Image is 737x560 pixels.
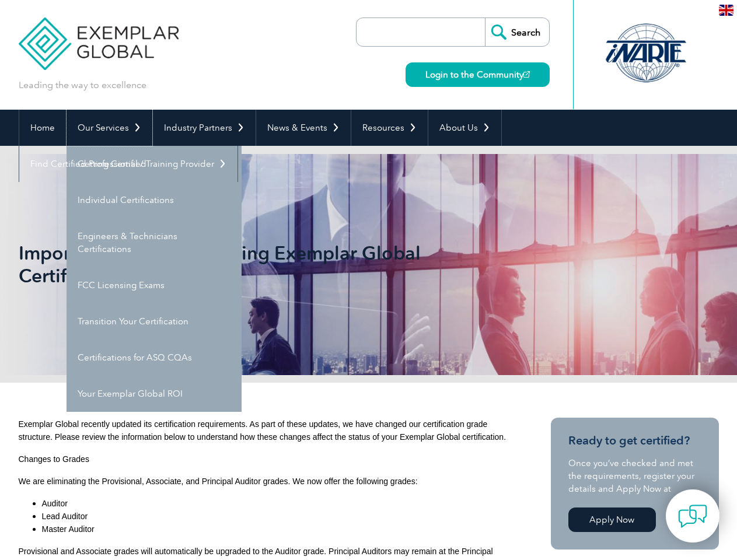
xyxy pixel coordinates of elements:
[42,524,95,534] span: Master Auditor
[67,303,242,339] a: Transition Your Certification
[67,110,152,146] a: Our Services
[719,5,733,16] img: en
[256,110,351,146] a: News & Events
[568,508,656,532] a: Apply Now
[568,457,701,495] p: Once you’ve checked and met the requirements, register your details and Apply Now at
[67,182,242,218] a: Individual Certifications
[19,79,146,92] p: Leading the way to excellence
[485,18,549,46] input: Search
[428,110,501,146] a: About Us
[678,502,707,531] img: contact-chat.png
[19,242,467,287] h1: Important Update Regarding Exemplar Global Certification
[406,62,550,87] a: Login to the Community
[19,419,507,442] span: Exemplar Global recently updated its certification requirements. As part of these updates, we hav...
[67,218,242,267] a: Engineers & Technicians Certifications
[19,454,89,464] span: Changes to Grades
[568,433,701,448] h3: Ready to get certified?
[67,339,242,376] a: Certifications for ASQ CQAs
[153,110,256,146] a: Industry Partners
[42,512,88,521] span: Lead Auditor
[67,267,242,303] a: FCC Licensing Exams
[351,110,428,146] a: Resources
[67,376,242,412] a: Your Exemplar Global ROI
[523,71,530,78] img: open_square.png
[19,146,237,182] a: Find Certified Professional / Training Provider
[42,499,68,508] span: Auditor
[19,110,66,146] a: Home
[19,477,418,486] span: We are eliminating the Provisional, Associate, and Principal Auditor grades. We now offer the fol...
